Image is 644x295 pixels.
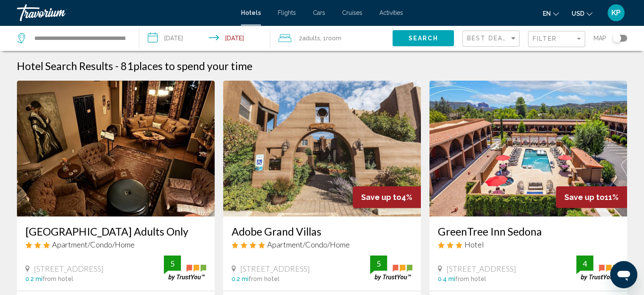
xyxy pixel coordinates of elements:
[267,240,350,249] span: Apartment/Condo/Home
[594,32,606,44] span: Map
[249,275,279,282] span: from hotel
[17,59,113,72] h1: Hotel Search Results
[240,264,310,273] span: [STREET_ADDRESS]
[572,10,584,17] span: USD
[606,34,627,42] button: Toggle map
[528,31,585,48] button: Filter
[52,240,135,249] span: Apartment/Condo/Home
[164,256,206,281] img: trustyou-badge.svg
[17,81,215,216] img: Hotel image
[241,9,261,16] a: Hotels
[361,193,401,202] span: Save up to
[34,264,104,273] span: [STREET_ADDRESS]
[610,261,637,288] iframe: Button to launch messaging window
[326,35,341,42] span: Room
[611,8,621,17] span: KP
[438,240,619,249] div: 3 star Hotel
[278,9,296,16] a: Flights
[139,25,270,51] button: Check-in date: Sep 16, 2025 Check-out date: Sep 18, 2025
[313,9,325,16] a: Cars
[302,35,320,42] span: Adults
[467,35,511,42] span: Best Deals
[342,9,362,16] a: Cruises
[543,7,559,20] button: Change language
[121,59,252,72] h2: 81
[232,225,412,238] a: Adobe Grand Villas
[232,275,249,282] span: 0.2 mi
[576,258,593,269] div: 4
[42,275,73,282] span: from hotel
[25,275,42,282] span: 0.2 mi
[392,30,454,46] button: Search
[370,256,412,281] img: trustyou-badge.svg
[164,258,181,269] div: 5
[223,81,421,216] img: Hotel image
[533,35,557,42] span: Filter
[115,59,119,72] span: -
[133,59,252,72] span: places to spend your time
[446,264,516,273] span: [STREET_ADDRESS]
[556,186,627,208] div: 11%
[25,225,206,238] a: [GEOGRAPHIC_DATA] Adults Only
[17,4,232,21] a: Travorium
[455,275,486,282] span: from hotel
[270,25,392,51] button: Travelers: 2 adults, 0 children
[576,256,619,281] img: trustyou-badge.svg
[299,32,320,44] span: 2
[464,240,484,249] span: Hotel
[379,9,403,16] a: Activities
[467,35,517,42] mat-select: Sort by
[438,275,455,282] span: 0.4 mi
[370,258,387,269] div: 5
[232,240,412,249] div: 4 star Apartment
[353,186,421,208] div: 4%
[429,81,627,216] img: Hotel image
[409,35,438,42] span: Search
[543,10,551,17] span: en
[438,225,619,238] a: GreenTree Inn Sedona
[605,4,627,22] button: User Menu
[25,240,206,249] div: 3 star Apartment
[572,7,592,20] button: Change currency
[564,193,605,202] span: Save up to
[320,32,341,44] span: , 1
